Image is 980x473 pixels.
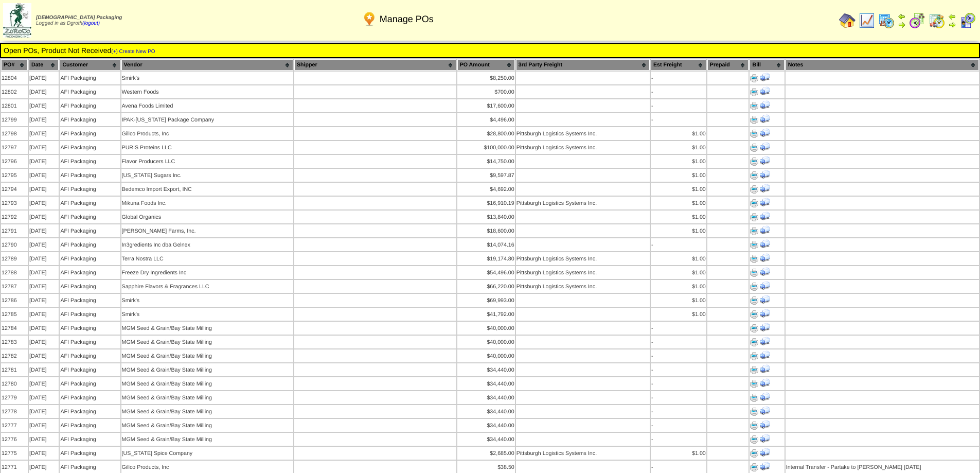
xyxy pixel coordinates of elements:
td: [DATE] [29,308,59,321]
img: Print [750,435,758,444]
td: 12784 [1,322,28,335]
td: Smirk's [121,294,293,307]
img: arrowleft.gif [898,12,906,21]
td: Freeze Dry Ingredients Inc [121,266,293,279]
div: $1.00 [651,297,706,304]
td: [US_STATE] Sugars Inc. [121,169,293,182]
div: $1.00 [651,284,706,290]
td: MGM Seed & Grain/Bay State Milling [121,405,293,418]
td: AFI Packaging [60,183,120,196]
td: AFI Packaging [60,280,120,293]
td: AFI Packaging [60,141,120,154]
img: arrowright.gif [898,21,906,29]
td: AFI Packaging [60,197,120,209]
img: Print Receiving Document [760,281,770,291]
td: Global Organics [121,211,293,223]
td: PURIS Proteins LLC [121,141,293,154]
td: 12792 [1,211,28,223]
td: AFI Packaging [60,308,120,321]
td: [DATE] [29,363,59,376]
span: Logged in as Dgroth [36,15,122,26]
td: AFI Packaging [60,391,120,404]
img: Print [750,380,758,388]
img: Print Receiving Document [760,211,770,221]
td: [DATE] [29,141,59,154]
td: AFI Packaging [60,127,120,140]
div: $2,685.00 [458,450,514,457]
img: Print Receiving Document [760,183,770,194]
td: 12797 [1,141,28,154]
a: (logout) [82,21,100,26]
img: Print Receiving Document [760,225,770,235]
td: 12775 [1,447,28,460]
th: Est Freight [651,59,706,71]
img: Print Receiving Document [760,378,770,388]
img: zoroco-logo-small.webp [3,3,31,38]
img: Print [750,269,758,277]
td: MGM Seed & Grain/Bay State Milling [121,322,293,335]
div: $18,600.00 [458,228,514,234]
td: [DATE] [29,433,59,446]
td: 12787 [1,280,28,293]
td: AFI Packaging [60,336,120,348]
div: $1.00 [651,159,706,165]
div: $34,440.00 [458,395,514,401]
img: Print [750,144,758,152]
img: Print Receiving Document [760,322,770,332]
td: AFI Packaging [60,211,120,223]
div: $13,840.00 [458,214,514,220]
td: 12781 [1,363,28,376]
td: AFI Packaging [60,155,120,168]
td: AFI Packaging [60,85,120,98]
td: AFI Packaging [60,252,120,265]
img: Print [750,241,758,249]
td: MGM Seed & Grain/Bay State Milling [121,377,293,390]
img: Print Receiving Document [760,308,770,319]
td: 12788 [1,266,28,279]
td: - [651,99,706,112]
td: AFI Packaging [60,113,120,126]
td: AFI Packaging [60,377,120,390]
td: AFI Packaging [60,294,120,307]
div: $8,250.00 [458,75,514,81]
td: Pittsburgh Logistics Systems Inc. [516,197,650,209]
img: Print [750,185,758,194]
a: (+) Create New PO [111,49,155,55]
td: MGM Seed & Grain/Bay State Milling [121,433,293,446]
img: Print Receiving Document [760,169,770,180]
td: AFI Packaging [60,224,120,237]
img: Print [750,310,758,319]
img: Print Receiving Document [760,267,770,277]
div: $34,440.00 [458,423,514,429]
img: Print [750,130,758,138]
td: Gillco Products, Inc [121,127,293,140]
td: [DATE] [29,266,59,279]
td: Sapphire Flavors & Fragrances LLC [121,280,293,293]
td: 12798 [1,127,28,140]
img: Print [750,116,758,124]
td: - [651,363,706,376]
div: $1.00 [651,311,706,318]
td: MGM Seed & Grain/Bay State Milling [121,349,293,362]
td: AFI Packaging [60,363,120,376]
td: - [651,322,706,335]
td: Pittsburgh Logistics Systems Inc. [516,266,650,279]
td: - [651,391,706,404]
img: Print [750,74,758,82]
td: Pittsburgh Logistics Systems Inc. [516,280,650,293]
td: IPAK-[US_STATE] Package Company [121,113,293,126]
div: $69,993.00 [458,297,514,304]
td: Pittsburgh Logistics Systems Inc. [516,252,650,265]
img: Print [750,338,758,346]
td: AFI Packaging [60,419,120,432]
div: $14,074.16 [458,242,514,248]
div: $40,000.00 [458,339,514,345]
div: $1.00 [651,186,706,192]
td: 12780 [1,377,28,390]
div: $1.00 [651,270,706,276]
td: Flavor Producers LLC [121,155,293,168]
td: AFI Packaging [60,238,120,251]
img: Print [750,463,758,471]
td: [DATE] [29,85,59,98]
td: 12795 [1,169,28,182]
